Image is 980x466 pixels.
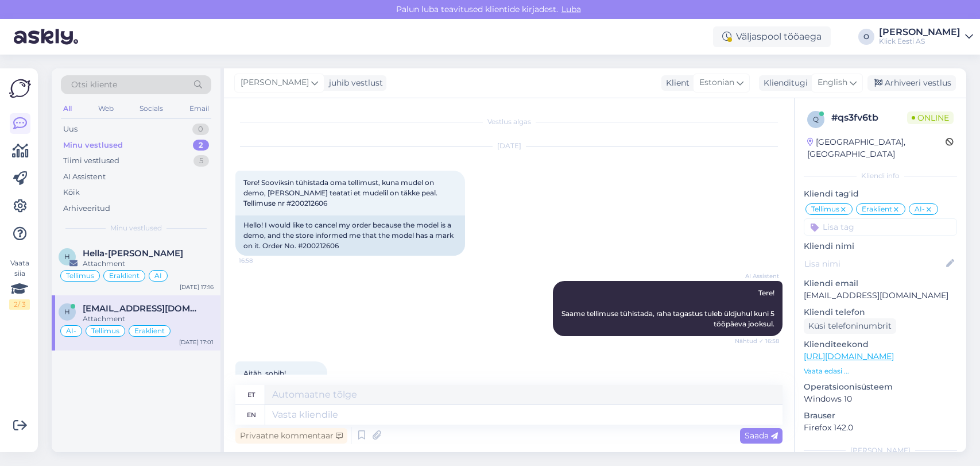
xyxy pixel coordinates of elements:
[243,178,439,207] span: Tere! Sooviksin tühistada oma tellimust, kuna mudel on demo, [PERSON_NAME] teatati et mudelil on ...
[192,124,209,135] div: 0
[137,101,165,116] div: Socials
[804,290,957,302] p: [EMAIL_ADDRESS][DOMAIN_NAME]
[804,306,957,318] p: Kliendi telefon
[736,272,779,280] span: AI Assistent
[804,351,894,361] a: [URL][DOMAIN_NAME]
[324,77,383,89] div: juhib vestlust
[83,303,202,314] span: hellaliisa.aavik@hotmail.com
[91,328,119,334] span: Tellimus
[745,430,778,441] span: Saada
[699,76,734,89] span: Estonian
[187,101,211,116] div: Email
[907,111,954,124] span: Online
[71,79,117,91] span: Otsi kliente
[63,140,123,151] div: Minu vestlused
[193,155,209,167] div: 5
[63,171,106,183] div: AI Assistent
[879,28,960,37] div: [PERSON_NAME]
[804,240,957,252] p: Kliendi nimi
[239,256,282,265] span: 16:58
[61,101,74,116] div: All
[858,29,874,45] div: O
[63,187,80,198] div: Kõik
[110,223,162,233] span: Minu vestlused
[804,393,957,405] p: Windows 10
[63,155,119,167] div: Tiimi vestlused
[66,272,94,279] span: Tellimus
[867,75,956,91] div: Arhiveeri vestlus
[804,366,957,376] p: Vaata edasi ...
[96,101,116,116] div: Web
[804,445,957,456] div: [PERSON_NAME]
[9,258,30,310] div: Vaata siia
[9,78,31,99] img: Askly Logo
[759,77,808,89] div: Klienditugi
[915,206,925,213] span: AI-
[180,283,214,291] div: [DATE] 17:16
[64,307,70,316] span: h
[804,257,944,270] input: Lisa nimi
[63,203,110,214] div: Arhiveeritud
[83,314,214,324] div: Attachment
[804,381,957,393] p: Operatsioonisüsteem
[247,385,255,405] div: et
[735,337,779,345] span: Nähtud ✓ 16:58
[558,4,584,14] span: Luba
[63,124,78,135] div: Uus
[804,410,957,422] p: Brauser
[193,140,209,151] div: 2
[241,76,309,89] span: [PERSON_NAME]
[235,215,465,256] div: Hello! I would like to cancel my order because the model is a demo, and the store informed me tha...
[235,117,783,127] div: Vestlus algas
[109,272,140,279] span: Eraklient
[813,115,819,124] span: q
[804,278,957,290] p: Kliendi email
[64,252,70,261] span: H
[247,405,256,425] div: en
[713,26,831,47] div: Väljaspool tööaega
[83,259,214,269] div: Attachment
[804,218,957,236] input: Lisa tag
[831,111,907,125] div: # qs3fv6tb
[807,136,946,160] div: [GEOGRAPHIC_DATA], [GEOGRAPHIC_DATA]
[804,188,957,200] p: Kliendi tag'id
[804,422,957,434] p: Firefox 142.0
[879,28,973,46] a: [PERSON_NAME]Klick Eesti AS
[804,171,957,181] div: Kliendi info
[879,37,960,46] div: Klick Eesti AS
[66,328,76,334] span: AI-
[243,369,286,378] span: Aitäh, sobib!
[811,206,839,213] span: Tellimus
[9,299,30,310] div: 2 / 3
[818,76,847,89] span: English
[83,248,183,259] span: Hella-Liisa Aavik
[661,77,690,89] div: Klient
[154,272,162,279] span: AI
[862,206,892,213] span: Eraklient
[804,338,957,351] p: Klienditeekond
[179,338,214,346] div: [DATE] 17:01
[804,318,896,334] div: Küsi telefoninumbrit
[134,328,165,334] span: Eraklient
[235,428,347,444] div: Privaatne kommentaar
[235,141,783,151] div: [DATE]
